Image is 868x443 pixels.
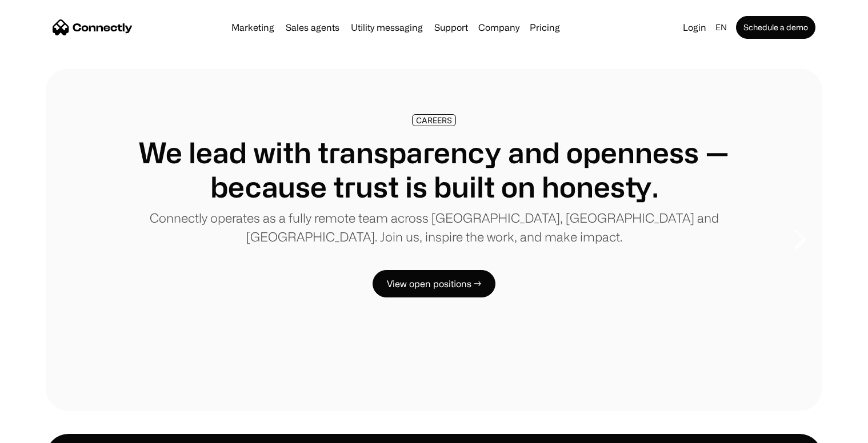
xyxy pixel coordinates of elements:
[478,19,519,35] div: Company
[736,16,815,39] a: Schedule a demo
[137,135,731,204] h1: We lead with transparency and openness — because trust is built on honesty.
[53,19,133,36] a: home
[346,23,427,32] a: Utility messaging
[475,19,523,35] div: Company
[525,23,565,32] a: Pricing
[281,23,344,32] a: Sales agents
[46,69,822,411] div: 1 of 8
[416,116,452,124] div: CAREERS
[373,270,495,297] a: View open positions →
[777,183,822,297] div: next slide
[711,19,734,35] div: en
[11,422,69,439] aside: Language selected: English
[46,69,822,411] div: carousel
[678,19,711,35] a: Login
[23,423,69,439] ul: Language list
[137,208,731,246] p: Connectly operates as a fully remote team across [GEOGRAPHIC_DATA], [GEOGRAPHIC_DATA] and [GEOGRA...
[715,19,727,35] div: en
[430,23,473,32] a: Support
[227,23,279,32] a: Marketing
